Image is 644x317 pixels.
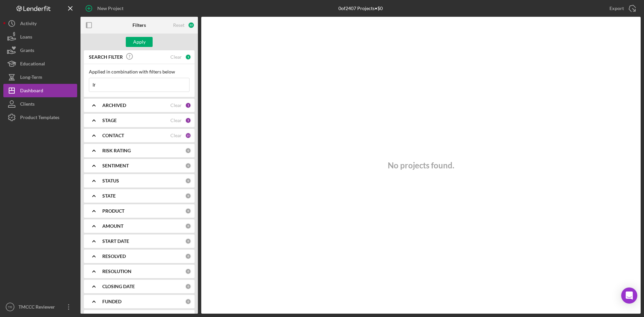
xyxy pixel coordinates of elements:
b: STAGE [102,118,117,123]
b: RESOLVED [102,254,126,259]
div: 0 [185,283,191,289]
button: Dashboard [3,84,77,97]
div: 15 [185,133,191,139]
div: Activity [20,17,37,32]
div: TMCCC Reviewer [17,300,60,315]
div: New Project [97,2,123,15]
div: Product Templates [20,111,59,126]
b: ARCHIVED [102,103,126,108]
div: Clear [170,103,182,108]
button: Long-Term [3,70,77,84]
div: Export [609,2,624,15]
b: FUNDED [102,299,121,304]
div: 5 [185,117,191,123]
b: SENTIMENT [102,163,129,168]
div: 0 [185,253,191,259]
div: 22 [188,22,195,29]
button: New Project [80,2,130,15]
div: Open Intercom Messenger [621,287,637,304]
b: PRODUCT [102,208,124,214]
button: TRTMCCC Reviewer [3,300,77,314]
b: SEARCH FILTER [89,54,123,60]
button: Export [603,2,641,15]
div: Long-Term [20,70,42,86]
div: Grants [20,44,34,59]
b: STATUS [102,178,119,183]
div: Educational [20,57,45,72]
div: 0 [185,193,191,199]
div: Loans [20,30,32,45]
div: 1 [185,102,191,108]
div: Clear [170,133,182,138]
div: 0 [185,208,191,214]
div: Apply [133,37,146,47]
div: Reset [173,22,184,28]
b: CONTACT [102,133,124,138]
div: Applied in combination with filters below [89,69,190,74]
text: TR [8,305,12,309]
div: Dashboard [20,84,43,99]
b: START DATE [102,239,129,244]
b: RESOLUTION [102,269,131,274]
div: 1 [185,54,191,60]
b: AMOUNT [102,223,123,229]
div: 0 [185,163,191,169]
button: Clients [3,97,77,111]
div: 0 [185,238,191,244]
div: 0 of 2407 Projects • $0 [338,6,383,11]
div: 0 [185,178,191,184]
button: Educational [3,57,77,70]
div: 0 [185,299,191,305]
button: Product Templates [3,111,77,124]
b: CLOSING DATE [102,284,135,289]
button: Apply [126,37,153,47]
div: Clear [170,54,182,60]
h3: No projects found. [388,161,454,170]
div: 0 [185,148,191,154]
b: STATE [102,193,116,199]
b: RISK RATING [102,148,131,153]
button: Grants [3,44,77,57]
button: Activity [3,17,77,30]
div: Clear [170,118,182,123]
div: 0 [185,268,191,274]
div: Clients [20,97,35,112]
div: 0 [185,223,191,229]
b: Filters [132,22,146,28]
button: Loans [3,30,77,44]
